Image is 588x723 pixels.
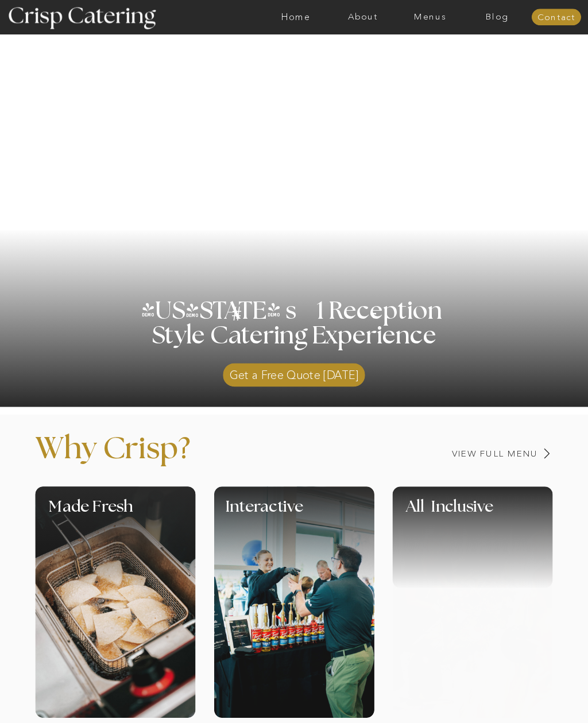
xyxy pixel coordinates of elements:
h1: Made Fresh [49,498,230,527]
h1: All Inclusive [406,498,582,527]
h3: ' [351,287,379,342]
p: Why Crisp? [35,434,299,479]
a: Blog [463,12,531,22]
h3: # [210,304,265,332]
h1: Interactive [226,498,435,527]
a: Contact [532,13,581,22]
a: Menus [396,12,463,22]
a: View Full Menu [383,449,539,458]
h3: ' [192,299,232,323]
a: Get a Free Quote [DATE] [223,358,365,386]
a: Home [262,12,330,22]
a: About [329,12,396,22]
h1: [US_STATE] s 1 Reception Style Catering Experience [140,299,448,373]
